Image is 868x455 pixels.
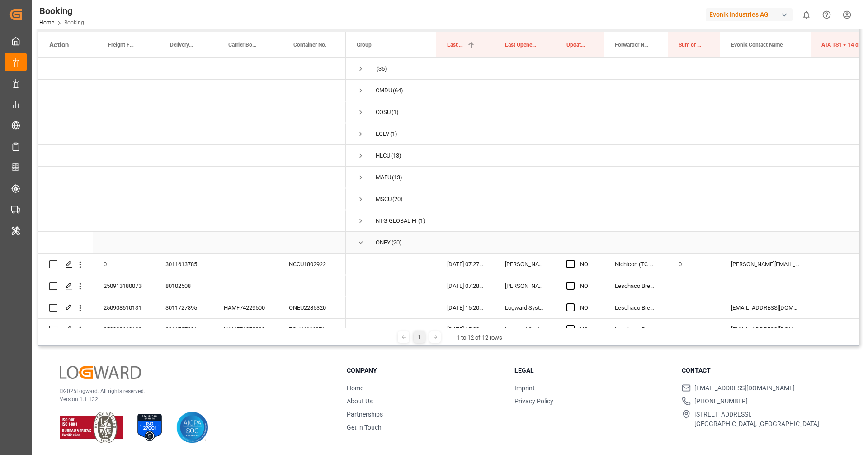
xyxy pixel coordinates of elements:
[720,297,811,318] div: [EMAIL_ADDRESS][DOMAIN_NAME]
[347,366,503,375] h3: Company
[39,4,84,18] div: Booking
[38,167,346,188] div: Press SPACE to select this row.
[720,319,811,340] div: [EMAIL_ADDRESS][DOMAIN_NAME]
[436,254,494,275] div: [DATE] 07:27:33
[155,297,213,318] div: 3011727895
[347,424,382,431] a: Get in Touch
[694,410,819,429] span: [STREET_ADDRESS], [GEOGRAPHIC_DATA], [GEOGRAPHIC_DATA]
[38,297,346,319] div: Press SPACE to select this row.
[38,145,346,167] div: Press SPACE to select this row.
[720,254,811,275] div: [PERSON_NAME][EMAIL_ADDRESS][PERSON_NAME][DOMAIN_NAME]
[293,42,326,48] span: Container No.
[376,102,391,123] div: COSU
[347,411,383,418] a: Partnerships
[436,297,494,318] div: [DATE] 15:20:07
[347,384,363,392] a: Home
[38,275,346,297] div: Press SPACE to select this row.
[213,319,278,340] div: HAMF76070800
[679,42,701,48] span: Sum of Events
[494,275,556,297] div: [PERSON_NAME]
[566,42,585,48] span: Update Last Opened By
[38,123,346,145] div: Press SPACE to select this row.
[60,395,324,403] p: Version 1.1.132
[38,319,346,340] div: Press SPACE to select this row.
[347,398,373,405] a: About Us
[38,58,346,80] div: Press SPACE to select this row.
[60,387,324,395] p: © 2025 Logward. All rights reserved.
[604,275,668,297] div: Leschaco Bremen
[176,412,208,443] img: AICPA SOC
[604,297,668,318] div: Leschaco Bremen
[418,211,425,231] span: (1)
[377,58,387,79] span: (35)
[155,275,213,297] div: 80102508
[93,297,155,318] div: 250908610131
[170,42,194,48] span: Delivery No.
[436,319,494,340] div: [DATE] 15:28:26
[93,319,155,340] div: 250908610133
[38,232,346,254] div: Press SPACE to select this row.
[38,188,346,210] div: Press SPACE to select this row.
[49,41,69,49] div: Action
[93,275,155,297] div: 250913180073
[694,397,748,406] span: [PHONE_NUMBER]
[615,42,649,48] span: Forwarder Name
[376,189,392,210] div: MSCU
[38,101,346,123] div: Press SPACE to select this row.
[514,366,671,375] h3: Legal
[580,297,593,318] div: NO
[391,145,401,166] span: (13)
[39,19,54,26] a: Home
[514,384,535,392] a: Imprint
[668,254,720,275] div: 0
[38,254,346,275] div: Press SPACE to select this row.
[376,124,389,144] div: EGLV
[357,42,372,48] span: Group
[38,80,346,101] div: Press SPACE to select this row.
[436,275,494,297] div: [DATE] 07:28:27
[457,333,502,342] div: 1 to 12 of 12 rows
[213,297,278,318] div: HAMF74229500
[155,319,213,340] div: 3011727891
[376,145,390,166] div: HLCU
[706,6,796,23] button: Evonik Industries AG
[731,42,783,48] span: Evonik Contact Name
[514,398,553,405] a: Privacy Policy
[108,42,136,48] span: Freight Forwarder's Reference No.
[494,254,556,275] div: [PERSON_NAME]
[580,276,593,297] div: NO
[580,254,593,275] div: NO
[376,232,391,253] div: ONEY
[278,319,346,340] div: TCLU4666971
[60,412,123,443] img: ISO 9001 & ISO 14001 Certification
[682,366,838,375] h3: Contact
[580,319,593,340] div: NO
[228,42,259,48] span: Carrier Booking No.
[390,124,397,144] span: (1)
[494,319,556,340] div: Logward System
[494,297,556,318] div: Logward System
[392,189,403,210] span: (20)
[93,254,155,275] div: 0
[604,319,668,340] div: Leschaco Bremen
[447,42,463,48] span: Last Opened Date
[60,366,141,379] img: Logward Logo
[376,167,391,188] div: MAEU
[134,412,165,443] img: ISO 27001 Certification
[821,42,867,48] span: ATA TS1 + 14 days
[706,8,793,21] div: Evonik Industries AG
[414,331,425,343] div: 1
[392,232,402,253] span: (20)
[392,167,402,188] span: (13)
[278,254,346,275] div: NCCU1802922
[816,5,837,25] button: Help Center
[376,211,417,231] div: NTG GLOBAL FINLAND OY
[505,42,537,48] span: Last Opened By
[392,102,399,123] span: (1)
